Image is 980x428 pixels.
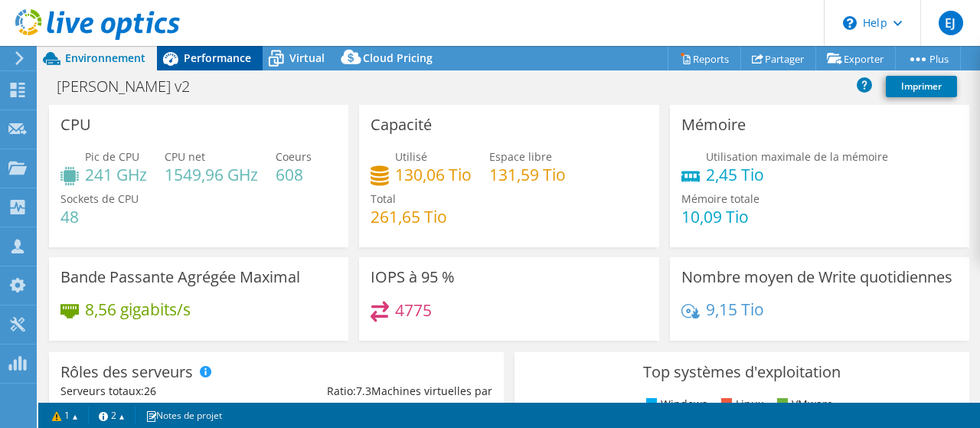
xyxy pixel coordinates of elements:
[668,47,741,70] a: Reports
[60,191,139,206] span: Sockets de CPU
[165,149,205,164] span: CPU net
[165,166,258,183] h4: 1549,96 GHz
[276,383,492,417] div: Ratio: Machines virtuelles par hyperviseur
[681,269,952,286] h3: Nombre moyen de Write quotidiennes
[276,166,312,183] h4: 608
[773,396,833,413] li: VMware
[65,51,145,65] span: Environnement
[939,11,963,35] span: EJ
[276,149,312,164] span: Coeurs
[135,406,233,425] a: Notes de projet
[184,51,251,65] span: Performance
[50,78,214,95] h1: [PERSON_NAME] v2
[363,51,433,65] span: Cloud Pricing
[526,364,958,381] h3: Top systèmes d'exploitation
[60,364,193,381] h3: Rôles des serveurs
[60,116,91,133] h3: CPU
[371,116,432,133] h3: Capacité
[289,51,325,65] span: Virtual
[489,166,566,183] h4: 131,59 Tio
[642,396,707,413] li: Windows
[740,47,816,70] a: Partager
[395,302,432,319] h4: 4775
[717,396,763,413] li: Linux
[395,149,427,164] span: Utilisé
[371,191,396,206] span: Total
[681,208,759,225] h4: 10,09 Tio
[706,149,888,164] span: Utilisation maximale de la mémoire
[843,16,857,30] svg: \n
[41,406,89,425] a: 1
[895,47,961,70] a: Plus
[144,384,156,398] span: 26
[681,116,746,133] h3: Mémoire
[88,406,136,425] a: 2
[356,384,371,398] span: 7.3
[489,149,552,164] span: Espace libre
[371,269,455,286] h3: IOPS à 95 %
[60,208,139,225] h4: 48
[85,301,191,318] h4: 8,56 gigabits/s
[60,269,300,286] h3: Bande Passante Agrégée Maximal
[395,166,472,183] h4: 130,06 Tio
[706,166,888,183] h4: 2,45 Tio
[681,191,759,206] span: Mémoire totale
[815,47,896,70] a: Exporter
[60,383,276,400] div: Serveurs totaux:
[886,76,957,97] a: Imprimer
[85,166,147,183] h4: 241 GHz
[706,301,764,318] h4: 9,15 Tio
[85,149,139,164] span: Pic de CPU
[371,208,447,225] h4: 261,65 Tio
